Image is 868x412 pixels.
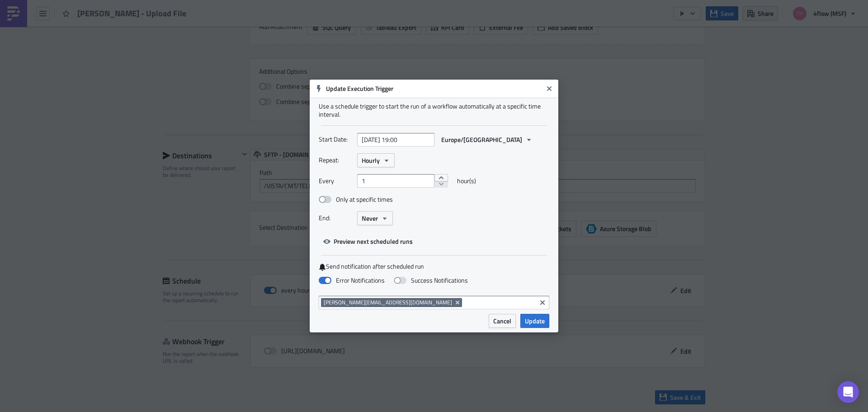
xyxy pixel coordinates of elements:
[434,181,448,188] button: decrement
[537,297,548,308] button: Clear selected items
[319,133,353,146] label: Start Date:
[493,316,511,326] span: Cancel
[319,174,353,188] label: Every
[326,85,543,93] h6: Update Execution Trigger
[362,213,378,223] span: Never
[525,316,545,326] span: Update
[357,211,393,225] button: Never
[357,153,395,167] button: Hourly
[319,195,393,204] label: Only at specific times
[394,276,468,284] label: Success Notifications
[520,314,549,328] button: Update
[454,298,462,307] button: Remove Tag
[319,262,549,271] label: Send notification after scheduled run
[319,211,353,225] label: End:
[437,133,537,147] button: Europe/[GEOGRAPHIC_DATA]
[542,82,556,95] button: Close
[324,299,452,306] span: [PERSON_NAME][EMAIL_ADDRESS][DOMAIN_NAME]
[319,102,549,118] div: Use a schedule trigger to start the run of a workflow automatically at a specific time interval.
[319,153,353,167] label: Repeat:
[489,314,516,328] button: Cancel
[837,381,859,403] div: Open Intercom Messenger
[457,174,476,188] span: hour(s)
[434,174,448,181] button: increment
[319,234,417,248] button: Preview next scheduled runs
[357,133,434,147] input: YYYY-MM-DD HH:mm
[334,237,413,246] span: Preview next scheduled runs
[319,276,385,284] label: Error Notifications
[362,156,380,165] span: Hourly
[441,135,522,144] span: Europe/[GEOGRAPHIC_DATA]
